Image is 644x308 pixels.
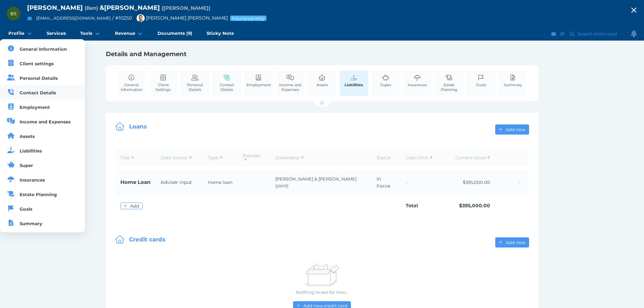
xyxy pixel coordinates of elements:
[315,70,330,91] a: Assets
[246,82,271,87] span: Employment
[100,4,160,11] span: & [PERSON_NAME]
[115,149,156,166] th: Title
[10,11,17,16] span: BS
[183,82,208,92] span: Personal Details
[36,16,111,21] a: [EMAIL_ADDRESS][DOMAIN_NAME]
[117,70,146,96] a: General Information
[214,82,239,92] span: Contact Details
[20,206,32,212] span: Goals
[119,82,144,92] span: General Information
[232,16,265,21] span: Insurance only
[20,221,42,226] span: Summary
[372,149,401,166] th: Status
[203,149,238,166] th: Type
[406,203,418,209] span: Total
[437,82,462,92] span: Estate Planning
[504,240,528,245] span: Add new
[129,123,147,130] span: Loans
[20,192,57,197] span: Estate Planning
[245,70,272,91] a: Employment
[476,82,486,87] span: Goals
[85,5,98,11] span: Preferred name
[567,30,620,38] button: Search client card
[7,7,20,20] div: Benjamin Smedley
[377,176,390,189] span: In Force
[158,30,192,36] span: Documents (9)
[8,30,24,36] span: Profile
[162,5,210,11] span: Preferred name
[435,70,463,96] a: Estate Planning
[161,179,192,185] span: Adviser input
[463,180,490,185] span: $395,000.00
[207,30,234,36] span: Sticky Note
[316,82,328,87] span: Assets
[495,237,529,247] button: Add new
[276,70,305,96] a: Income and Expenses
[408,82,427,87] span: Insurances
[108,27,150,41] a: Revenue
[156,149,203,166] th: Data Source
[559,30,566,38] button: SMS
[112,15,132,21] span: / # 10250
[150,27,199,41] a: Documents (9)
[40,27,73,41] a: Services
[275,176,357,188] span: [PERSON_NAME] & [PERSON_NAME] (joint)
[238,149,270,166] th: Provider
[80,30,92,36] span: Tools
[459,203,490,209] span: $395,000.00
[305,264,339,287] img: Nothing to see for now...
[133,15,228,21] span: [PERSON_NAME] [PERSON_NAME]
[208,179,233,186] span: Home loan
[504,127,528,132] span: Add new
[137,14,145,22] img: Brad Bond
[20,134,35,139] span: Assets
[401,149,448,166] th: Loan limit
[213,70,241,96] a: Contact Details
[20,46,67,52] span: General Information
[20,177,45,183] span: Insurances
[129,236,165,243] span: Credit cards
[115,30,135,36] span: Revenue
[270,149,372,166] th: Ownership
[340,70,368,96] a: Liabilities
[20,148,42,153] span: Liabilities
[25,14,34,23] button: Email
[47,30,66,36] span: Services
[20,163,33,168] span: Super
[448,149,495,166] th: Current Value
[379,70,393,91] a: Super
[149,70,177,96] a: Client Settings
[1,27,40,41] a: Profile
[20,61,54,66] span: Client settings
[341,82,366,87] span: Liabilities
[106,50,539,58] h1: Details and Management
[380,82,391,87] span: Super
[129,203,142,209] span: Add
[151,82,176,92] span: Client Settings
[296,289,349,295] span: Nothing to see for now...
[504,82,522,87] span: Summary
[550,30,557,38] button: Email
[406,70,429,91] a: Insurances
[406,180,407,185] span: -
[495,124,529,135] button: Add new
[181,70,209,96] a: Personal Details
[20,104,50,110] span: Employment
[20,75,58,81] span: Personal Details
[120,203,143,209] button: Add
[576,31,620,37] span: Search client card
[502,70,524,91] a: Summary
[20,90,56,95] span: Contact Details
[120,179,150,186] span: Home Loan
[20,119,71,124] span: Income and Expenses
[27,4,83,11] span: [PERSON_NAME]
[278,82,303,92] span: Income and Expenses
[474,70,488,91] a: Goals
